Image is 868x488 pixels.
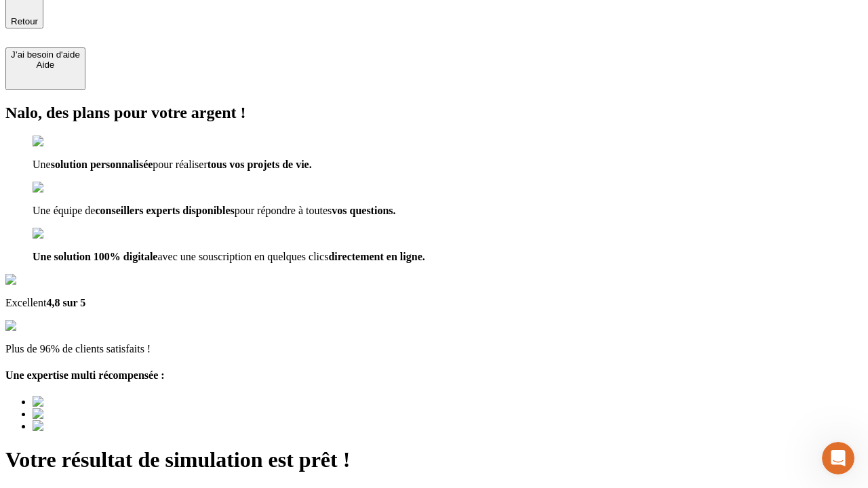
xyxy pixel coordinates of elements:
[5,369,863,382] h4: Une expertise multi récompensée :
[5,104,863,122] h2: Nalo, des plans pour votre argent !
[332,205,395,216] span: vos questions.
[51,159,153,170] span: solution personnalisée
[46,297,85,308] span: 4,8 sur 5
[5,47,85,90] button: J’ai besoin d'aideAide
[11,16,38,26] span: Retour
[328,251,425,262] span: directement en ligne.
[95,205,234,216] span: conseillers experts disponibles
[5,320,73,332] img: reviews stars
[5,297,46,308] span: Excellent
[33,136,91,148] img: checkmark
[33,420,158,432] img: Best savings advice award
[11,49,80,60] div: J’ai besoin d'aide
[235,205,332,216] span: pour répondre à toutes
[11,60,80,70] div: Aide
[153,159,207,170] span: pour réaliser
[822,442,854,474] iframe: Intercom live chat
[33,251,157,262] span: Une solution 100% digitale
[157,251,328,262] span: avec une souscription en quelques clics
[5,343,863,355] p: Plus de 96% de clients satisfaits !
[208,159,312,170] span: tous vos projets de vie.
[33,159,51,170] span: Une
[33,205,95,216] span: Une équipe de
[33,396,158,408] img: Best savings advice award
[5,447,863,472] h1: Votre résultat de simulation est prêt !
[5,274,84,286] img: Google Review
[33,408,158,420] img: Best savings advice award
[33,228,91,240] img: checkmark
[33,182,91,194] img: checkmark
